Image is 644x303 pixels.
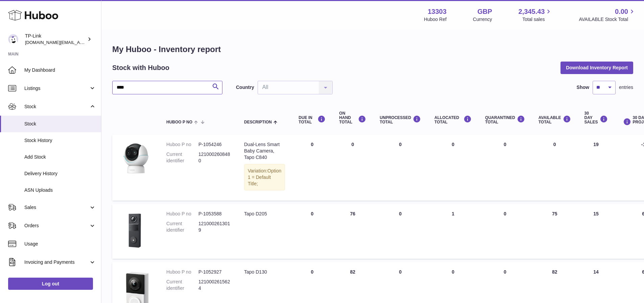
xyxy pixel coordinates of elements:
[579,7,636,23] a: 0.00 AVAILABLE Stock Total
[615,7,628,16] span: 0.00
[332,204,373,258] td: 76
[119,141,153,175] img: product image
[579,16,636,23] span: AVAILABLE Stock Total
[244,164,285,191] div: Variation:
[24,223,89,229] span: Orders
[24,241,96,247] span: Usage
[532,135,578,201] td: 0
[166,279,198,292] dt: Current identifier
[198,220,231,233] dd: 1210002613019
[24,154,96,160] span: Add Stock
[539,115,571,124] div: AVAILABLE Total
[24,204,89,211] span: Sales
[24,85,89,92] span: Listings
[244,120,272,124] span: Description
[424,16,447,23] div: Huboo Ref
[198,211,231,217] dd: P-1053588
[519,7,545,16] span: 2,345.43
[292,135,332,201] td: 0
[434,115,472,124] div: ALLOCATED Total
[166,141,198,148] dt: Huboo P no
[244,269,285,275] div: Tapo D130
[112,44,633,55] h1: My Huboo - Inventory report
[198,141,231,148] dd: P-1054246
[532,204,578,258] td: 75
[24,259,89,265] span: Invoicing and Payments
[585,111,608,125] div: 30 DAY SALES
[8,34,18,44] img: purchase.uk@tp-link.com
[332,135,373,201] td: 0
[244,211,285,217] div: Tapo D205
[299,115,326,124] div: DUE IN TOTAL
[428,204,478,258] td: 1
[428,135,478,201] td: 0
[24,187,96,193] span: ASN Uploads
[560,62,633,74] button: Download Inventory Report
[112,63,169,72] h2: Stock with Huboo
[619,84,633,91] span: entries
[198,279,231,292] dd: 1210002615624
[166,211,198,217] dt: Huboo P no
[24,67,96,73] span: My Dashboard
[24,137,96,144] span: Stock History
[198,151,231,164] dd: 1210002608480
[578,135,615,201] td: 19
[504,211,506,216] span: 0
[166,151,198,164] dt: Current identifier
[24,121,96,127] span: Stock
[339,111,366,125] div: ON HAND Total
[473,16,492,23] div: Currency
[248,168,281,186] span: Option 1 = Default Title;
[236,84,254,91] label: Country
[8,278,93,290] a: Log out
[428,7,447,16] strong: 13303
[24,170,96,177] span: Delivery History
[373,135,428,201] td: 0
[166,220,198,233] dt: Current identifier
[477,7,492,16] strong: GBP
[577,84,589,91] label: Show
[166,269,198,275] dt: Huboo P no
[198,269,231,275] dd: P-1052927
[166,120,192,124] span: Huboo P no
[504,269,506,275] span: 0
[24,103,89,110] span: Stock
[522,16,552,23] span: Total sales
[380,115,421,124] div: UNPROCESSED Total
[485,115,525,124] div: QUARANTINED Total
[504,142,506,147] span: 0
[244,141,285,161] div: Dual-Lens Smart Baby Camera, Tapo C840
[292,204,332,258] td: 0
[25,33,86,46] div: TP-Link
[25,40,135,45] span: [DOMAIN_NAME][EMAIL_ADDRESS][DOMAIN_NAME]
[119,211,153,250] img: product image
[578,204,615,258] td: 15
[519,7,553,23] a: 2,345.43 Total sales
[373,204,428,258] td: 0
